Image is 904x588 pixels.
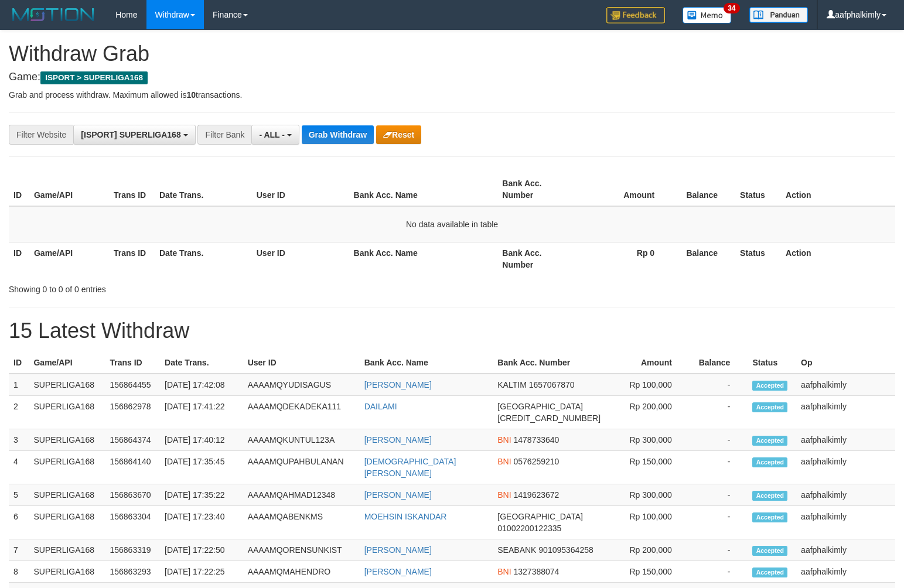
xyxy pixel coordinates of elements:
[796,396,895,429] td: aafphalkimly
[360,352,493,374] th: Bank Acc. Name
[105,484,160,506] td: 156863670
[514,490,560,500] span: Copy 1419623672 to clipboard
[605,484,690,506] td: Rp 300,000
[9,539,29,561] td: 7
[9,429,29,451] td: 3
[9,396,29,429] td: 2
[243,484,360,506] td: AAAAMQAHMAD12348
[9,71,895,83] h4: Game:
[364,545,432,555] a: [PERSON_NAME]
[9,125,73,145] div: Filter Website
[160,396,243,429] td: [DATE] 17:41:22
[243,539,360,561] td: AAAAMQORENSUNKIST
[197,125,251,145] div: Filter Bank
[9,89,895,101] p: Grab and process withdraw. Maximum allowed is transactions.
[605,451,690,484] td: Rp 150,000
[9,484,29,506] td: 5
[105,374,160,396] td: 156864455
[109,242,155,275] th: Trans ID
[155,242,252,275] th: Date Trans.
[105,539,160,561] td: 156863319
[690,429,748,451] td: -
[497,402,583,411] span: [GEOGRAPHIC_DATA]
[29,173,109,206] th: Game/API
[29,242,109,275] th: Game/API
[251,125,299,145] button: - ALL -
[9,173,29,206] th: ID
[781,173,895,206] th: Action
[160,561,243,583] td: [DATE] 17:22:25
[29,506,105,539] td: SUPERLIGA168
[9,451,29,484] td: 4
[781,242,895,275] th: Action
[40,71,148,84] span: ISPORT > SUPERLIGA168
[514,435,560,445] span: Copy 1478733640 to clipboard
[364,490,432,500] a: [PERSON_NAME]
[605,352,690,374] th: Amount
[9,42,895,66] h1: Withdraw Grab
[672,242,735,275] th: Balance
[105,451,160,484] td: 156864140
[497,512,583,521] span: [GEOGRAPHIC_DATA]
[752,457,787,467] span: Accepted
[29,561,105,583] td: SUPERLIGA168
[160,484,243,506] td: [DATE] 17:35:22
[690,561,748,583] td: -
[105,429,160,451] td: 156864374
[9,206,895,242] td: No data available in table
[243,396,360,429] td: AAAAMQDEKADEKA111
[186,90,196,100] strong: 10
[493,352,605,374] th: Bank Acc. Number
[364,435,432,445] a: [PERSON_NAME]
[243,506,360,539] td: AAAAMQABENKMS
[690,451,748,484] td: -
[29,451,105,484] td: SUPERLIGA168
[752,546,787,556] span: Accepted
[9,561,29,583] td: 8
[9,319,895,343] h1: 15 Latest Withdraw
[683,7,732,23] img: Button%20Memo.svg
[29,539,105,561] td: SUPERLIGA168
[364,402,397,411] a: DAILAMI
[364,380,432,389] a: [PERSON_NAME]
[259,130,285,139] span: - ALL -
[29,429,105,451] td: SUPERLIGA168
[497,545,536,555] span: SEABANK
[29,352,105,374] th: Game/API
[752,436,787,446] span: Accepted
[749,7,808,23] img: panduan.png
[160,506,243,539] td: [DATE] 17:23:40
[302,125,374,144] button: Grab Withdraw
[155,173,252,206] th: Date Trans.
[252,242,349,275] th: User ID
[105,561,160,583] td: 156863293
[796,506,895,539] td: aafphalkimly
[796,539,895,561] td: aafphalkimly
[690,352,748,374] th: Balance
[349,173,498,206] th: Bank Acc. Name
[364,457,456,478] a: [DEMOGRAPHIC_DATA][PERSON_NAME]
[796,374,895,396] td: aafphalkimly
[9,374,29,396] td: 1
[796,352,895,374] th: Op
[796,561,895,583] td: aafphalkimly
[29,374,105,396] td: SUPERLIGA168
[364,512,447,521] a: MOEHSIN ISKANDAR
[529,380,575,389] span: Copy 1657067870 to clipboard
[160,374,243,396] td: [DATE] 17:42:08
[752,568,787,577] span: Accepted
[29,396,105,429] td: SUPERLIGA168
[105,396,160,429] td: 156862978
[9,242,29,275] th: ID
[252,173,349,206] th: User ID
[752,402,787,412] span: Accepted
[376,125,421,144] button: Reset
[752,491,787,501] span: Accepted
[497,524,561,533] span: Copy 01002200122335 to clipboard
[690,396,748,429] td: -
[9,352,29,374] th: ID
[497,457,511,466] span: BNI
[497,380,527,389] span: KALTIM
[605,539,690,561] td: Rp 200,000
[9,6,98,23] img: MOTION_logo.png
